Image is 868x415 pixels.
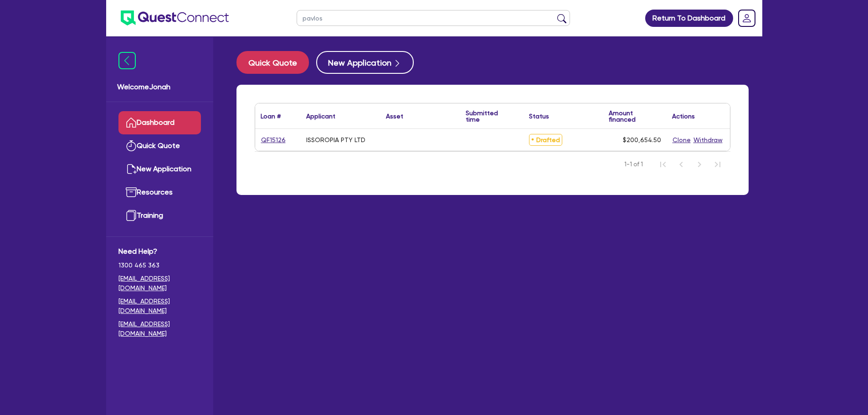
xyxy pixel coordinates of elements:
[306,113,335,119] div: Applicant
[118,319,201,338] a: [EMAIL_ADDRESS][DOMAIN_NAME]
[316,51,414,74] button: New Application
[386,113,403,119] div: Asset
[118,111,201,134] a: Dashboard
[126,210,137,221] img: training
[236,51,316,74] a: Quick Quote
[126,164,137,174] img: new-application
[297,10,570,26] input: Search by name, application ID or mobile number...
[261,135,286,145] a: QF15126
[261,113,281,119] div: Loan #
[118,134,201,158] a: Quick Quote
[121,10,229,26] img: quest-connect-logo-blue
[118,246,201,257] span: Need Help?
[118,274,201,293] a: [EMAIL_ADDRESS][DOMAIN_NAME]
[624,160,643,169] span: 1-1 of 1
[672,155,690,174] button: Previous Page
[672,135,691,145] button: Clone
[126,140,137,151] img: quick-quote
[118,204,201,227] a: Training
[623,136,661,143] span: $200,654.50
[709,155,727,174] button: Last Page
[645,10,733,27] a: Return To Dashboard
[118,297,201,316] a: [EMAIL_ADDRESS][DOMAIN_NAME]
[236,51,309,74] button: Quick Quote
[118,52,136,69] img: icon-menu-close
[529,113,549,119] div: Status
[735,6,759,30] a: Dropdown toggle
[126,187,137,198] img: resources
[609,110,661,123] div: Amount financed
[529,134,562,146] span: Drafted
[654,155,672,174] button: First Page
[117,82,202,92] span: Welcome Jonah
[118,158,201,181] a: New Application
[118,261,201,270] span: 1300 465 363
[690,155,709,174] button: Next Page
[693,135,723,145] button: Withdraw
[118,181,201,204] a: Resources
[306,136,365,143] div: ISSOROPIA PTY LTD
[466,110,510,123] div: Submitted time
[672,113,695,119] div: Actions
